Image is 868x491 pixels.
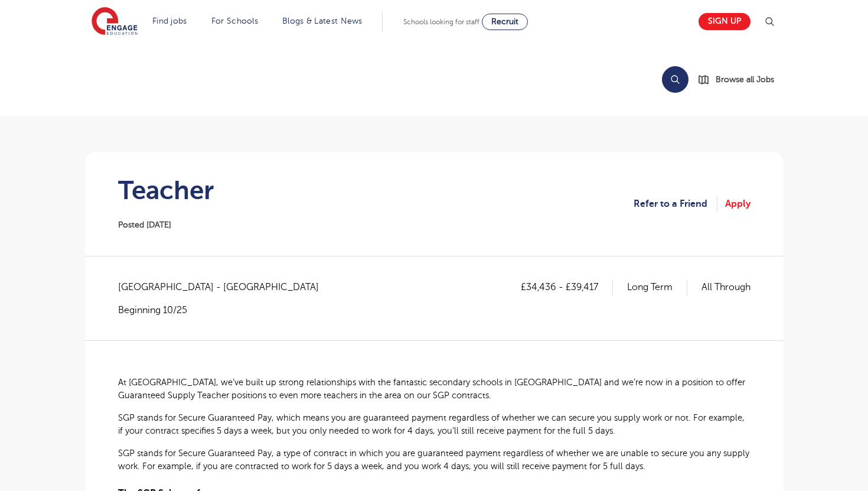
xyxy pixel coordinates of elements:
a: Find jobs [152,17,187,25]
a: Blogs & Latest News [282,17,363,25]
p: Beginning 10/25 [118,304,331,317]
a: Recruit [482,14,528,30]
a: For Schools [211,17,258,25]
span: Browse all Jobs [716,73,774,86]
span: Recruit [491,17,518,26]
img: Engage Education [92,7,138,37]
a: Apply [725,196,750,212]
span: SGP stands for Secure Guaranteed Pay, which means you are guaranteed payment regardless of whethe... [118,413,745,435]
a: Sign up [699,13,750,30]
button: Search [662,66,688,93]
span: Posted [DATE] [118,220,171,229]
span: At [GEOGRAPHIC_DATA], we’ve built up strong relationships with the fantastic secondary schools in... [118,378,745,400]
h1: Teacher [118,175,214,205]
span: Schools looking for staff [403,18,479,26]
span: [GEOGRAPHIC_DATA] - [GEOGRAPHIC_DATA] [118,279,331,295]
p: Long Term [627,279,687,295]
a: Browse all Jobs [698,73,784,86]
a: Refer to a Friend [634,196,717,212]
p: £34,436 - £39,417 [521,279,613,295]
p: All Through [701,279,750,295]
span: SGP stands for Secure Guaranteed Pay, a type of contract in which you are guaranteed payment rega... [118,448,749,471]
